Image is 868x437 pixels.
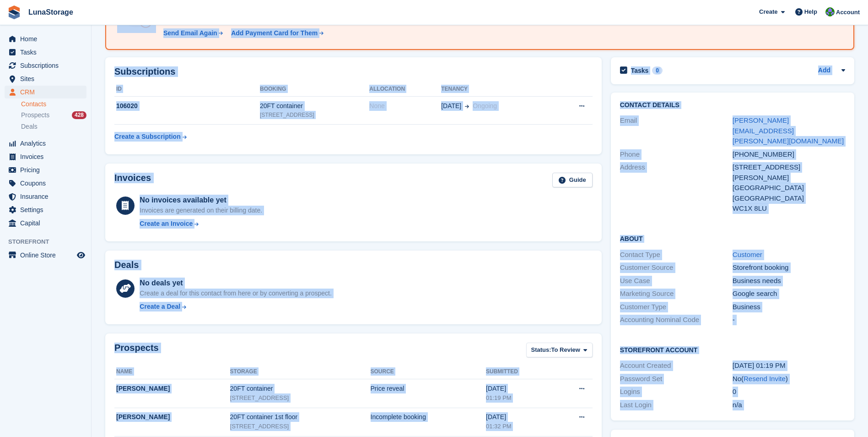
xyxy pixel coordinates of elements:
[441,101,461,111] span: [DATE]
[733,193,845,204] div: [GEOGRAPHIC_DATA]
[620,315,733,325] div: Accounting Nominal Code
[114,66,593,77] h2: Subscriptions
[620,361,733,371] div: Account Created
[140,278,331,289] div: No deals yet
[733,149,845,160] div: [PHONE_NUMBER]
[260,111,369,119] div: [STREET_ADDRESS]
[7,5,21,19] img: stora-icon-8386f47178a22dfd0bd8f6a31ec36ba5ce8667c1dd55bd0f319d3a0aa187defe.svg
[5,72,86,85] a: menu
[114,128,187,145] a: Create a Subscription
[140,302,180,311] div: Create a Deal
[620,276,733,286] div: Use Case
[163,28,217,38] div: Send Email Again
[114,173,151,188] h2: Invoices
[733,116,844,145] a: [PERSON_NAME][EMAIL_ADDRESS][PERSON_NAME][DOMAIN_NAME]
[20,203,75,216] span: Settings
[5,33,86,45] a: menu
[620,387,733,397] div: Logins
[5,137,86,150] a: menu
[620,149,733,160] div: Phone
[5,217,86,229] a: menu
[620,302,733,312] div: Customer Type
[140,289,331,298] div: Create a deal for this contact from here or by converting a prospect.
[21,110,86,120] a: Prospects 428
[20,137,75,150] span: Analytics
[371,412,486,422] div: Incomplete booking
[20,72,75,85] span: Sites
[733,302,845,312] div: Business
[5,59,86,72] a: menu
[486,365,553,379] th: Submitted
[733,289,845,299] div: Google search
[531,345,551,355] span: Status:
[21,122,38,131] span: Deals
[620,400,733,410] div: Last Login
[75,250,86,261] a: Preview store
[5,177,86,190] a: menu
[114,365,230,379] th: Name
[371,365,486,379] th: Source
[486,422,553,431] div: 01:32 PM
[116,384,230,393] div: [PERSON_NAME]
[140,219,262,229] a: Create an Invoice
[804,7,817,16] span: Help
[116,412,230,422] div: [PERSON_NAME]
[473,102,497,109] span: Ongoing
[733,162,845,183] div: [STREET_ADDRESS][PERSON_NAME]
[733,400,845,410] div: n/a
[231,28,318,38] div: Add Payment Card for Them
[260,101,369,111] div: 20FT container
[552,173,593,188] a: Guide
[620,115,733,147] div: Email
[818,66,830,76] a: Add
[620,162,733,214] div: Address
[733,387,845,397] div: 0
[20,86,75,98] span: CRM
[260,82,369,97] th: Booking
[230,422,371,431] div: [STREET_ADDRESS]
[114,260,139,270] h2: Deals
[733,262,845,273] div: Storefront booking
[733,251,762,258] a: Customer
[620,374,733,384] div: Password Set
[733,361,845,371] div: [DATE] 01:19 PM
[441,82,554,97] th: Tenancy
[8,237,91,246] span: Storefront
[114,101,260,111] div: 106020
[5,249,86,262] a: menu
[20,150,75,163] span: Invoices
[140,219,193,229] div: Create an Invoice
[227,28,324,38] a: Add Payment Card for Them
[620,289,733,299] div: Marketing Source
[733,315,845,325] div: -
[5,46,86,59] a: menu
[20,164,75,176] span: Pricing
[620,250,733,260] div: Contact Type
[5,164,86,176] a: menu
[733,374,845,384] div: No
[230,384,371,393] div: 20FT container
[741,375,788,382] span: ( )
[20,59,75,72] span: Subscriptions
[72,111,86,119] div: 428
[620,102,845,109] h2: Contact Details
[140,302,331,311] a: Create a Deal
[114,82,260,97] th: ID
[486,393,553,403] div: 01:19 PM
[733,203,845,214] div: WC1X 8LU
[5,190,86,203] a: menu
[114,132,181,142] div: Create a Subscription
[114,343,159,360] h2: Prospects
[5,86,86,98] a: menu
[733,183,845,193] div: [GEOGRAPHIC_DATA]
[526,343,593,358] button: Status: To Review
[25,5,77,20] a: LunaStorage
[620,234,845,243] h2: About
[836,8,860,17] span: Account
[825,7,835,16] img: Cathal Vaughan
[5,150,86,163] a: menu
[20,190,75,203] span: Insurance
[140,206,262,215] div: Invoices are generated on their billing date.
[486,384,553,393] div: [DATE]
[230,393,371,403] div: [STREET_ADDRESS]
